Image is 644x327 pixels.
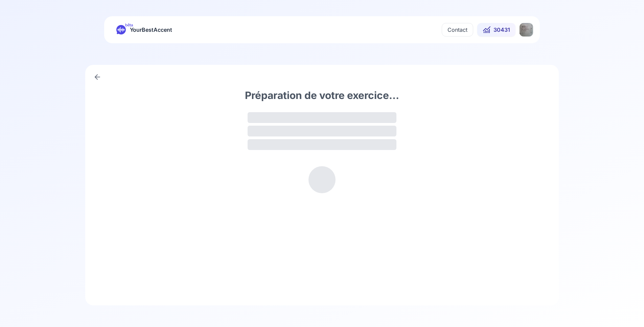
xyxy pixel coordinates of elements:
h1: Préparation de votre exercice... [245,89,399,101]
span: YourBestAccent [130,25,172,34]
span: 30431 [493,26,510,34]
button: Contact [442,23,473,36]
img: DH [520,23,533,36]
button: 30431 [477,23,515,36]
span: bêta [125,22,133,28]
a: bêtaYourBestAccent [111,25,178,34]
